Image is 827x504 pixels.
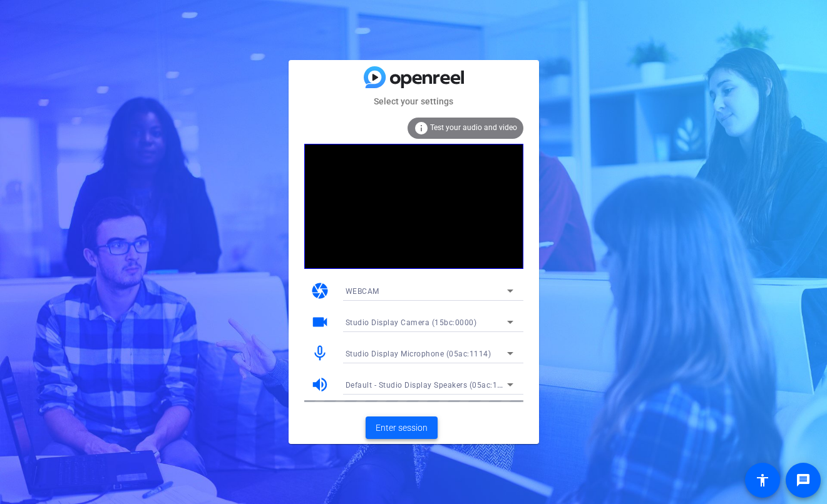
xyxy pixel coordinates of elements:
[755,473,770,488] mat-icon: accessibility
[414,121,429,136] mat-icon: info
[346,318,477,327] span: Studio Display Camera (15bc:0000)
[346,350,491,358] span: Studio Display Microphone (05ac:1114)
[376,421,428,435] span: Enter session
[311,281,329,300] mat-icon: camera
[796,473,811,488] mat-icon: message
[366,416,438,439] button: Enter session
[311,375,329,394] mat-icon: volume_up
[311,313,329,331] mat-icon: videocam
[311,344,329,363] mat-icon: mic_none
[346,287,379,296] span: WEBCAM
[289,94,539,108] mat-card-subtitle: Select your settings
[364,66,464,88] img: blue-gradient.svg
[346,380,515,390] span: Default - Studio Display Speakers (05ac:1114)
[430,123,517,132] span: Test your audio and video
